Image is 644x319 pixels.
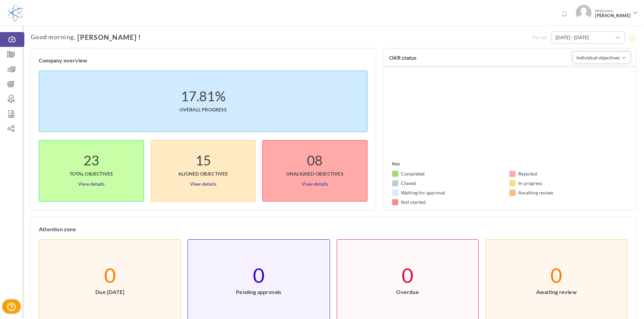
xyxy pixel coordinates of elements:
small: Completed [401,170,425,177]
span: Due [DATE] [95,278,124,295]
label: 0 [550,272,562,278]
label: Company overview [39,57,87,64]
label: 15 [195,157,211,164]
img: Logo [8,4,23,21]
small: Not started [401,199,426,206]
label: 17.81% [181,93,225,100]
a: View details [302,177,328,188]
a: View details [78,177,104,188]
img: Photo [576,5,592,21]
label: 23 [84,157,99,164]
a: Photo Welcome,[PERSON_NAME] [573,2,641,22]
span: Awaiting review [536,278,577,295]
label: 08 [307,157,323,164]
button: Individual objectives [573,52,630,63]
span: Period [532,34,551,41]
label: 0 [402,272,413,278]
span: Overall progress [180,100,227,113]
h1: , [31,33,532,41]
span: Individual objectives [576,55,620,60]
span: [PERSON_NAME] ! [75,33,141,41]
label: Attention zone [39,226,76,233]
span: Aligned Objectives [178,164,228,177]
span: Good morning [31,34,74,41]
label: 0 [253,272,265,278]
small: Awaiting review [518,189,553,196]
span: UnAligned Objectives [286,164,343,177]
span: [PERSON_NAME] [595,13,630,18]
small: Waiting for approval [401,189,446,196]
span: Welcome, [592,5,632,22]
label: OKR status [389,54,417,61]
label: 0 [104,272,116,278]
a: Notifications [559,9,570,20]
span: Pending approvals [236,278,281,295]
span: Overdue [396,278,419,295]
a: View details [190,177,216,188]
small: In progress [518,180,542,187]
small: Rejected [518,170,537,177]
span: Total objectives [70,164,113,177]
label: Key [392,160,400,167]
small: Closed [401,180,416,187]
